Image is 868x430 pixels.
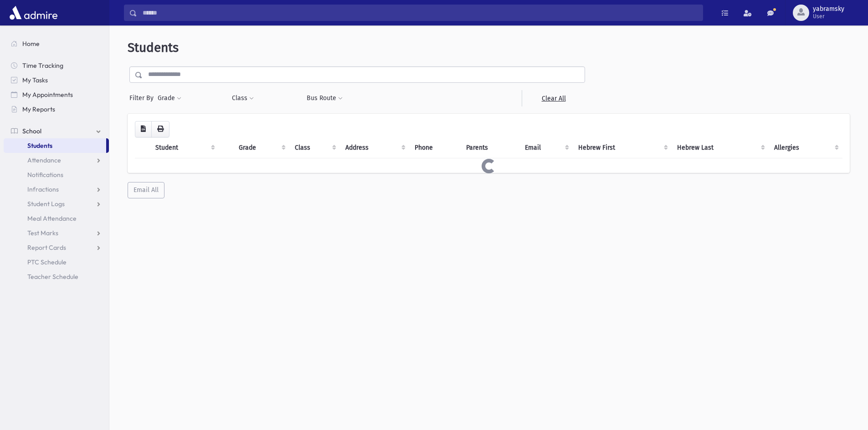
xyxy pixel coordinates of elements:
[27,258,67,266] span: PTC Schedule
[27,273,78,281] span: Teacher Schedule
[27,171,63,179] span: Notifications
[233,137,289,158] th: Grade
[4,58,109,73] a: Time Tracking
[27,156,61,164] span: Attendance
[27,229,58,237] span: Test Marks
[22,105,55,113] span: My Reports
[769,137,842,158] th: Allergies
[4,102,109,116] a: My Reports
[27,214,77,223] span: Meal Attendance
[4,226,109,240] a: Test Marks
[306,90,343,106] button: Bus Route
[813,13,844,20] span: User
[4,255,109,269] a: PTC Schedule
[231,90,254,106] button: Class
[409,137,461,158] th: Phone
[461,137,519,158] th: Parents
[150,137,219,158] th: Student
[4,87,109,102] a: My Appointments
[27,200,65,208] span: Student Logs
[137,5,703,21] input: Search
[519,137,573,158] th: Email
[27,243,66,252] span: Report Cards
[22,91,73,99] span: My Appointments
[813,5,844,13] span: yabramsky
[157,90,182,106] button: Grade
[672,137,769,158] th: Hebrew Last
[4,240,109,255] a: Report Cards
[4,197,109,211] a: Student Logs
[151,121,169,137] button: Print
[4,138,106,153] a: Students
[22,61,63,70] span: Time Tracking
[22,76,48,84] span: My Tasks
[22,127,41,135] span: School
[22,40,40,48] span: Home
[128,182,164,198] button: Email All
[289,137,340,158] th: Class
[4,153,109,167] a: Attendance
[128,40,179,55] span: Students
[4,36,109,51] a: Home
[7,4,60,22] img: AdmirePro
[4,269,109,284] a: Teacher Schedule
[4,167,109,182] a: Notifications
[129,93,157,103] span: Filter By
[135,121,152,137] button: CSV
[4,182,109,197] a: Infractions
[4,211,109,226] a: Meal Attendance
[573,137,671,158] th: Hebrew First
[522,90,585,106] a: Clear All
[4,124,109,138] a: School
[340,137,409,158] th: Address
[27,185,59,193] span: Infractions
[27,142,52,150] span: Students
[4,73,109,87] a: My Tasks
